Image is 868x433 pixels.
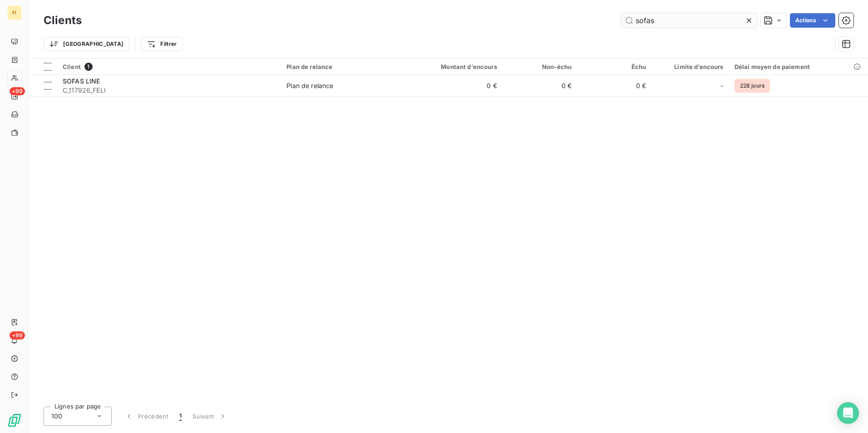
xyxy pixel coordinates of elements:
span: 1 [179,412,182,421]
div: Limite d’encours [657,63,724,70]
span: C_117926_FELI [63,86,276,95]
span: 228 jours [735,79,770,93]
button: Suivant [187,407,233,426]
div: Non-échu [508,63,572,70]
td: 0 € [503,75,577,97]
button: 1 [174,407,187,426]
img: Logo LeanPay [7,413,22,428]
td: 0 € [577,75,651,97]
button: Actions [790,13,835,28]
span: 100 [51,412,62,421]
span: SOFAS LINE [63,77,100,85]
span: 1 [84,63,93,71]
span: - [720,81,723,90]
input: Rechercher [621,13,757,28]
div: Open Intercom Messenger [837,402,859,424]
span: +99 [10,87,25,95]
div: Plan de relance [286,63,397,70]
div: Échu [582,63,646,70]
span: +99 [10,331,25,340]
div: Montant d'encours [408,63,497,70]
div: Plan de relance [286,81,333,90]
div: Délai moyen de paiement [735,63,863,70]
span: Client [63,63,81,70]
h3: Clients [44,12,82,29]
button: Précédent [119,407,174,426]
button: [GEOGRAPHIC_DATA] [44,37,129,51]
button: Filtrer [141,37,182,51]
td: 0 € [402,75,502,97]
div: FI [7,5,22,20]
